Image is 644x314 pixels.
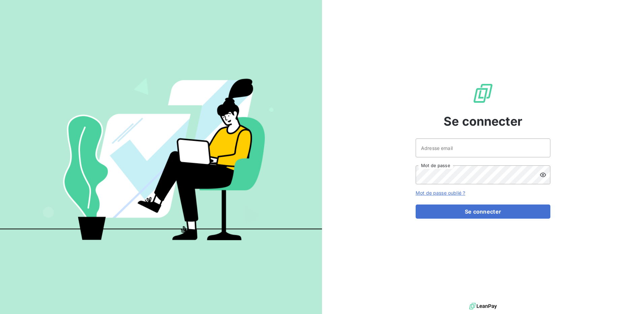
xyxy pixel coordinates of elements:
[472,83,494,104] img: Logo LeanPay
[416,190,465,196] a: Mot de passe oublié ?
[469,301,497,311] img: logo
[416,138,550,157] input: placeholder
[444,112,522,130] span: Se connecter
[416,205,550,219] button: Se connecter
